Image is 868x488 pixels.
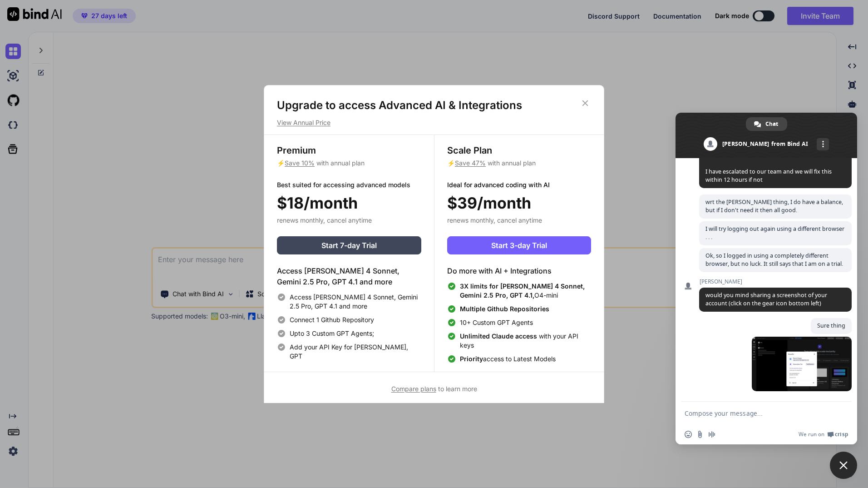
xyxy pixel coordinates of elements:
[277,98,591,113] h1: Upgrade to access Advanced AI & Integrations
[277,180,421,189] p: Best suited for accessing advanced models
[277,236,421,254] button: Start 7-day Trial
[277,159,421,168] p: ⚡ with annual plan
[277,265,421,287] h4: Access [PERSON_NAME] 4 Sonnet, Gemini 2.5 Pro, GPT 4.1 and more
[799,431,824,438] span: We run on
[447,216,542,224] span: renews monthly, cancel anytime
[447,144,591,157] h3: Scale Plan
[447,265,591,276] h4: Do more with AI + Integrations
[455,159,486,167] span: Save 47%
[290,293,421,311] span: Access [PERSON_NAME] 4 Sonnet, Gemini 2.5 Pro, GPT 4.1 and more
[460,305,549,313] span: Multiple Github Repositories
[699,279,852,285] span: [PERSON_NAME]
[277,144,421,157] h3: Premium
[705,225,844,241] span: I will try logging out again using a different browser . . .
[705,252,843,268] span: Ok, so I logged in using a completely different browser, but no luck. It still says that I am on ...
[460,282,591,300] span: O4-mini
[708,431,715,438] span: Audio message
[391,385,436,393] span: Compare plans
[460,282,585,299] span: 3X limits for [PERSON_NAME] 4 Sonnet, Gemini 2.5 Pro, GPT 4.1,
[460,318,533,327] span: 10+ Custom GPT Agents
[460,332,591,350] span: with your API keys
[290,329,374,338] span: Upto 3 Custom GPT Agents;
[447,191,531,214] span: $39/month
[277,118,591,127] p: View Annual Price
[277,216,372,224] span: renews monthly, cancel anytime
[685,431,692,438] span: Insert an emoji
[460,332,539,340] span: Unlimited Claude access
[817,138,829,150] div: More channels
[447,236,591,254] button: Start 3-day Trial
[285,159,315,167] span: Save 10%
[685,409,828,418] textarea: Compose your message...
[830,452,857,479] div: Close chat
[277,191,358,214] span: $18/month
[765,117,778,131] span: Chat
[460,355,483,363] span: Priority
[290,315,374,324] span: Connect 1 Github Repository
[491,240,547,251] span: Start 3-day Trial
[447,180,591,189] p: Ideal for advanced coding with AI
[835,431,848,438] span: Crisp
[705,198,843,214] span: wrt the [PERSON_NAME] thing, I do have a balance, but if I don't need it then all good.
[321,240,377,251] span: Start 7-day Trial
[460,354,556,364] span: access to Latest Models
[705,291,827,307] span: would you mind sharing a screenshot of your account (click on the gear icon bottom left)
[696,431,704,438] span: Send a file
[817,322,845,329] span: Sure thing
[290,343,421,361] span: Add your API Key for [PERSON_NAME], GPT
[391,385,477,393] span: to learn more
[447,159,591,168] p: ⚡ with annual plan
[799,431,848,438] a: We run onCrisp
[746,117,787,131] div: Chat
